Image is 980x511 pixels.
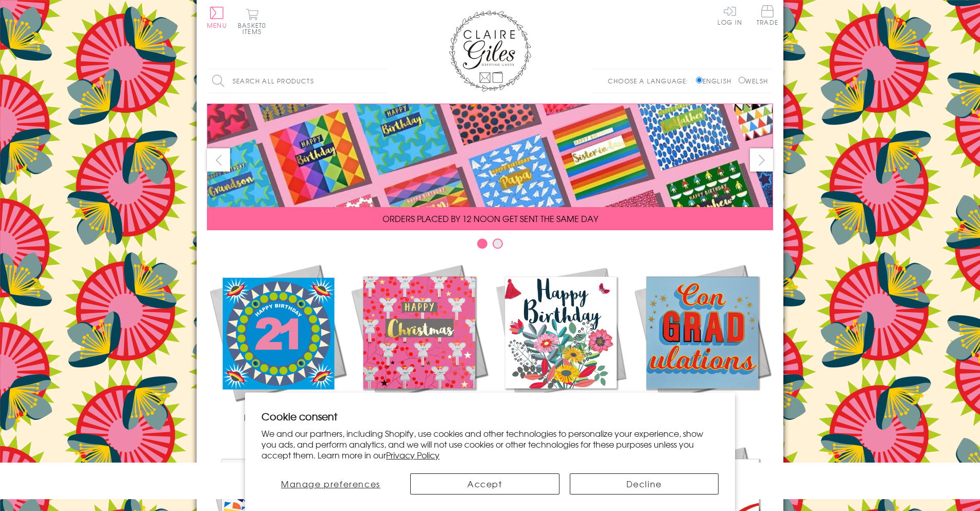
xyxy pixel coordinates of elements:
button: Basket0 items [238,8,266,35]
label: Welsh [739,76,768,86]
button: Menu [207,7,227,28]
input: Welsh [739,77,745,83]
p: Choose a language: [608,76,694,86]
span: Trade [757,5,778,25]
a: Academic [632,262,773,423]
a: Log In [717,5,742,25]
button: Manage preferences [261,473,400,495]
input: Search all products [207,70,387,93]
a: Privacy Policy [386,449,440,461]
a: New Releases [207,262,348,423]
span: Menu [207,21,227,30]
button: next [750,148,773,172]
span: New Releases [244,411,311,423]
a: Birthdays [490,262,632,423]
img: Claire Giles Greetings Cards [449,10,531,92]
span: ORDERS PLACED BY 12 NOON GET SENT THE SAME DAY [382,212,598,225]
button: Carousel Page 1 (Current Slide) [477,239,487,249]
button: Decline [570,473,719,495]
span: 0 items [242,21,266,36]
h2: Cookie consent [261,409,719,423]
input: Search [377,70,387,93]
input: English [696,77,703,83]
a: Christmas [348,262,490,423]
p: We and our partners, including Shopify, use cookies and other technologies to personalize your ex... [261,428,719,460]
button: Accept [410,473,559,495]
a: Trade [757,5,778,27]
button: prev [207,148,230,172]
div: Carousel Pagination [207,238,773,254]
label: English [696,76,737,86]
span: Manage preferences [281,478,380,490]
button: Carousel Page 2 [493,239,503,249]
